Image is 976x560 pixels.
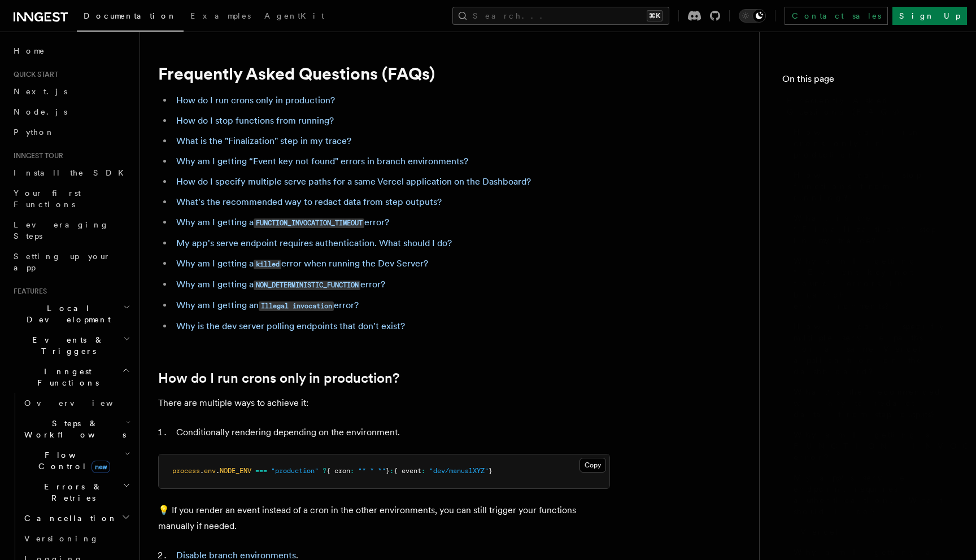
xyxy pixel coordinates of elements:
a: Home [9,41,133,61]
span: Home [14,45,45,56]
button: Steps & Workflows [20,413,133,445]
p: 💡 If you render an event instead of a cron in the other environments, you can still trigger your ... [158,502,610,534]
a: My app's serve endpoint requires authentication. What should I do? [789,467,953,522]
span: "production" [271,467,319,475]
span: Documentation [84,11,177,20]
span: === [255,467,267,475]
span: : [421,467,425,475]
a: How do I stop functions from running? [176,115,334,126]
span: Examples [190,11,251,20]
a: What is the "Finalization" step in my trace? [789,208,953,251]
a: How do I stop functions from running? [789,165,953,208]
span: Leveraging Steps [14,220,109,240]
span: } [386,467,390,475]
span: Inngest Functions [9,366,122,388]
h1: Frequently Asked Questions (FAQs) [158,63,610,84]
span: How do I stop functions from running? [794,169,953,203]
button: Flow Controlnew [20,445,133,476]
span: { event [394,467,421,475]
span: : [350,467,354,475]
span: My app's serve endpoint requires authentication. What should I do? [794,472,953,517]
a: Why am I getting “Event key not found" errors in branch environments? [789,251,953,316]
code: killed [254,260,281,269]
span: Overview [24,399,141,408]
span: Python [14,128,55,137]
a: Node.js [9,102,133,122]
a: Setting up your app [9,246,133,278]
a: Why am I getting akillederror when running the Dev Server? [176,258,428,269]
span: process [172,467,200,475]
a: How do I run crons only in production? [789,122,953,165]
h4: On this page [782,72,953,90]
span: Install the SDK [14,168,130,177]
span: Your first Functions [14,189,81,209]
a: Next.js [9,81,133,102]
a: Sign Up [892,7,967,25]
span: : [390,467,394,475]
a: Overview [20,393,133,413]
a: Python [9,122,133,142]
span: . [200,467,204,475]
span: Next.js [14,87,67,96]
button: Local Development [9,298,133,330]
a: How do I run crons only in production? [158,370,399,386]
a: Why am I getting aFUNCTION_INVOCATION_TIMEOUTerror? [176,217,389,228]
a: Contact sales [785,7,888,25]
span: Why am I getting “Event key not found" errors in branch environments? [794,255,953,312]
span: Quick start [9,70,58,79]
button: Copy [579,458,606,473]
span: Node.js [14,107,67,116]
a: What is the "Finalization" step in my trace? [176,135,351,146]
span: Local Development [9,303,123,325]
code: FUNCTION_INVOCATION_TIMEOUT [254,218,364,228]
button: Search...⌘K [452,7,669,25]
span: What is the "Finalization" step in my trace? [794,212,953,246]
a: How do I specify multiple serve paths for a same Vercel application on the dashboard? [789,316,953,382]
p: There are multiple ways to achieve it: [158,395,610,411]
span: Cancellation [20,513,117,524]
span: Flow Control [20,449,124,472]
code: NON_DETERMINISTIC_FUNCTION [254,281,360,290]
span: Setting up your app [14,252,111,272]
code: Illegal invocation [259,301,334,311]
span: How do I run crons only in production? [794,126,953,160]
span: Versioning [24,534,99,543]
button: Toggle dark mode [739,9,766,23]
a: My app's serve endpoint requires authentication. What should I do? [176,238,452,248]
span: Events & Triggers [9,334,123,357]
a: Your first Functions [9,183,133,215]
span: Features [9,287,47,296]
span: Frequently Asked Questions (FAQs) [787,95,953,117]
span: What's the recommended way to redact data from step outputs? [794,386,953,420]
button: Events & Triggers [9,330,133,361]
span: Errors & Retries [20,481,123,504]
button: Inngest Functions [9,361,133,393]
a: Why am I getting “Event key not found" errors in branch environments? [176,156,468,167]
li: Conditionally rendering depending on the environment. [173,425,610,440]
a: Why is the dev server polling endpoints that don't exist? [176,321,405,331]
a: How do I run crons only in production? [176,95,335,106]
span: ? [323,467,326,475]
span: Vercel [800,526,839,537]
span: How do I specify multiple serve paths for a same Vercel application on the dashboard? [794,321,953,377]
span: NODE_ENV [220,467,251,475]
button: Cancellation [20,508,133,528]
a: Install the SDK [9,163,133,183]
a: What's the recommended way to redact data from step outputs? [176,196,442,207]
a: AgentKit [258,3,331,30]
span: "dev/manualXYZ" [429,467,489,475]
a: Leveraging Steps [9,215,133,246]
a: Versioning [20,528,133,549]
a: Why am I getting a FUNCTION_INVOCATION_TIMEOUT error? [789,425,953,467]
a: Examples [184,3,258,30]
a: How do I specify multiple serve paths for a same Vercel application on the Dashboard? [176,176,531,187]
span: Steps & Workflows [20,418,126,440]
a: Why am I getting aNON_DETERMINISTIC_FUNCTIONerror? [176,279,385,290]
button: Errors & Retries [20,476,133,508]
a: Documentation [77,3,184,32]
span: . [216,467,220,475]
a: Frequently Asked Questions (FAQs) [782,90,953,122]
kbd: ⌘K [647,10,663,21]
a: What's the recommended way to redact data from step outputs? [789,382,953,425]
span: { cron [326,467,350,475]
